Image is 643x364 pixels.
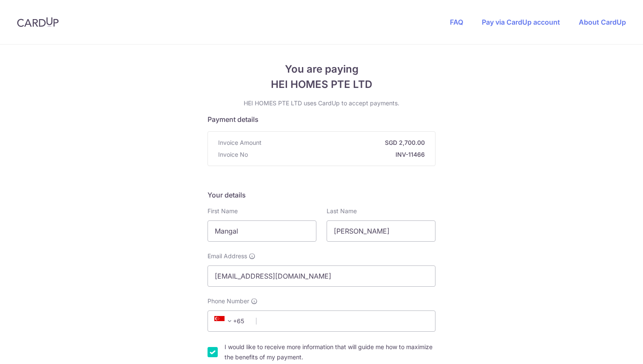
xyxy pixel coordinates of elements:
h5: Payment details [208,114,435,124]
span: +65 [214,316,235,326]
input: Email address [208,265,435,287]
input: First name [208,220,316,242]
span: Invoice Amount [218,138,262,147]
strong: SGD 2,700.00 [265,138,425,147]
strong: INV-11466 [251,150,425,159]
span: HEI HOMES PTE LTD [208,77,435,92]
span: Invoice No [218,150,248,159]
span: +65 [212,316,250,326]
label: First Name [208,207,238,215]
img: CardUp [17,17,59,27]
label: I would like to receive more information that will guide me how to maximize the benefits of my pa... [225,342,435,362]
span: Phone Number [208,297,249,305]
a: FAQ [450,18,463,26]
span: You are paying [208,62,435,77]
span: Email Address [208,252,247,260]
p: HEI HOMES PTE LTD uses CardUp to accept payments. [208,99,435,107]
input: Last name [327,220,435,242]
label: Last Name [327,207,357,215]
a: About CardUp [579,18,626,26]
a: Pay via CardUp account [482,18,560,26]
h5: Your details [208,190,435,200]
